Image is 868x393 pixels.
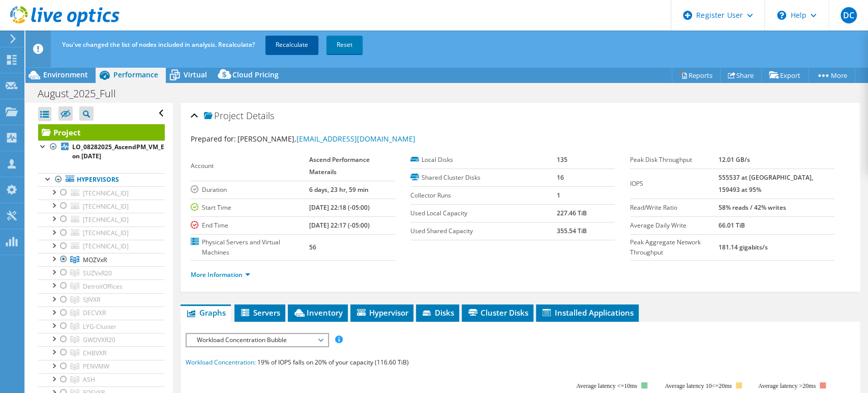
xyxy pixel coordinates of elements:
[83,229,129,237] span: [TECHNICAL_ID]
[309,155,370,176] b: Ascend Performance Materails
[83,349,106,357] span: CHBVXR
[232,70,279,79] span: Cloud Pricing
[38,293,165,306] a: SJIVXR
[719,203,786,212] b: 58% reads / 42% writes
[758,382,816,389] text: Average latency >20ms
[326,36,363,54] a: Reset
[38,200,165,213] a: [TECHNICAL_ID]
[761,67,809,83] a: Export
[38,186,165,200] a: [TECHNICAL_ID]
[808,67,855,83] a: More
[421,307,454,318] span: Disks
[410,155,556,165] label: Local Disks
[83,269,112,277] span: SUZVxR20
[83,375,95,384] span: ASH
[191,134,236,144] label: Prepared for:
[38,306,165,320] a: DECVXR
[296,134,415,144] a: [EMAIL_ADDRESS][DOMAIN_NAME]
[309,221,370,230] b: [DATE] 22:17 (-05:00)
[576,382,637,389] tspan: Average latency <=10ms
[191,220,309,231] label: End Time
[720,67,762,83] a: Share
[556,227,586,235] b: 355.54 TiB
[83,362,109,371] span: PENVMW
[309,185,369,194] b: 6 days, 23 hr, 59 min
[541,307,634,318] span: Installed Applications
[630,179,719,189] label: IOPS
[410,190,556,201] label: Collector Runs
[672,67,721,83] a: Reports
[309,203,370,212] b: [DATE] 22:18 (-05:00)
[841,7,857,23] span: DC
[83,189,129,198] span: [TECHNICAL_ID]
[38,266,165,279] a: SUZVxR20
[38,333,165,346] a: GWDVXR20
[38,124,165,141] a: Project
[240,307,280,318] span: Servers
[83,215,129,224] span: [TECHNICAL_ID]
[719,221,745,230] b: 66.01 TiB
[410,173,556,183] label: Shared Cluster Disks
[777,11,786,20] svg: \n
[665,382,732,389] tspan: Average latency 10<=20ms
[556,209,586,217] b: 227.46 TiB
[630,237,719,258] label: Peak Aggregate Network Throughput
[204,111,244,121] span: Project
[467,307,528,318] span: Cluster Disks
[38,320,165,333] a: LYG-Cluster
[630,203,719,213] label: Read/Write Ratio
[83,256,107,264] span: MOZVxR
[191,237,309,258] label: Physical Servers and Virtual Machines
[719,155,750,164] b: 12.01 GB/s
[186,358,256,367] span: Workload Concentration:
[186,307,226,318] span: Graphs
[257,358,409,367] span: 19% of IOPS falls on 20% of your capacity (116.60 TiB)
[33,88,132,99] h1: August_2025_Full
[192,334,322,346] span: Workload Concentration Bubble
[265,36,318,54] a: Recalculate
[83,242,129,250] span: [TECHNICAL_ID]
[556,191,560,200] b: 1
[355,307,408,318] span: Hypervisor
[630,220,719,231] label: Average Daily Write
[43,70,88,79] span: Environment
[719,173,813,194] b: 555537 at [GEOGRAPHIC_DATA], 159493 at 95%
[410,226,556,236] label: Used Shared Capacity
[38,346,165,359] a: CHBVXR
[38,173,165,186] a: Hypervisors
[83,308,106,317] span: DECVXR
[83,322,116,331] span: LYG-Cluster
[72,143,200,160] b: LO_08282025_AscendPM_VM_Environment on [DATE]
[38,227,165,240] a: [TECHNICAL_ID]
[293,307,343,318] span: Inventory
[184,70,207,79] span: Virtual
[191,185,309,195] label: Duration
[83,295,100,304] span: SJIVXR
[83,282,123,291] span: DetroitOffices
[38,360,165,373] a: PENVMW
[62,40,255,49] span: You've changed the list of nodes included in analysis. Recalculate?
[38,373,165,386] a: ASH
[83,335,115,344] span: GWDVXR20
[38,213,165,226] a: [TECHNICAL_ID]
[556,155,567,164] b: 135
[630,155,719,165] label: Peak Disk Throughput
[246,109,274,122] span: Details
[309,243,316,251] b: 56
[191,270,250,279] a: More Information
[556,173,563,182] b: 16
[38,279,165,293] a: DetroitOffices
[38,253,165,266] a: MOZVxR
[719,243,768,251] b: 181.14 gigabits/s
[38,141,165,163] a: LO_08282025_AscendPM_VM_Environment on [DATE]
[191,161,309,171] label: Account
[83,202,129,211] span: [TECHNICAL_ID]
[38,240,165,253] a: [TECHNICAL_ID]
[113,70,158,79] span: Performance
[410,208,556,218] label: Used Local Capacity
[237,134,415,144] span: [PERSON_NAME],
[191,203,309,213] label: Start Time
